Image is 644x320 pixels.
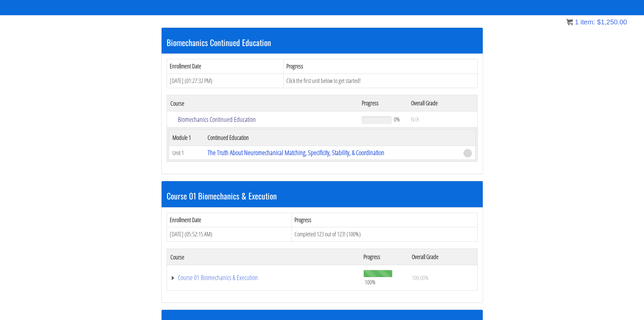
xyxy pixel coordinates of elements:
[358,95,407,111] th: Progress
[575,18,578,26] span: 1
[167,227,291,242] td: [DATE] (05:52:15 AM)
[167,95,358,111] th: Course
[566,19,573,25] img: icon11.png
[291,213,477,227] th: Progress
[167,73,284,88] td: [DATE] (01:27:32 PM)
[408,111,477,128] td: N/A
[167,249,360,265] th: Course
[408,95,477,111] th: Overall Grade
[284,73,477,88] td: Click the first unit below to get started!
[170,116,355,123] a: Biomechanics Continued Education
[408,249,477,265] th: Overall Grade
[394,115,400,123] span: 0%
[208,148,384,157] a: The Truth About Neuromechanical Matching, Specificity, Stability, & Coordination
[580,18,595,26] span: item:
[170,274,357,281] a: Course 01 Biomechanics & Execution
[408,265,477,291] td: 100.00%
[597,18,601,26] span: $
[167,59,284,73] th: Enrollment Date
[169,130,204,146] th: Module 1
[204,130,460,146] th: Continued Education
[167,38,478,47] h3: Biomechanics Continued Education
[169,146,204,160] td: Unit 1
[365,278,376,286] span: 100%
[360,249,408,265] th: Progress
[291,227,477,242] td: Completed 123 out of 123! (100%)
[167,191,478,200] h3: Course 01 Biomechanics & Execution
[167,213,291,227] th: Enrollment Date
[284,59,477,73] th: Progress
[566,18,627,26] a: 1 item: $1,250.00
[597,18,627,26] bdi: 1,250.00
